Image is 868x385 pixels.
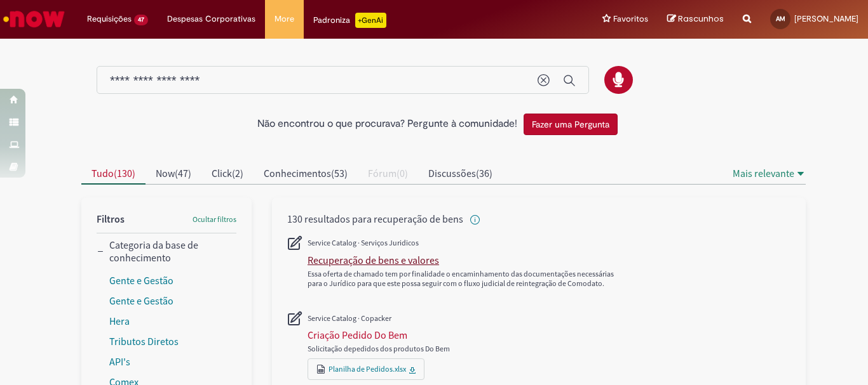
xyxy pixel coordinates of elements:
[167,13,255,25] span: Despesas Corporativas
[313,13,386,28] div: Padroniza
[667,13,724,25] a: Rascunhos
[678,13,724,25] span: Rascunhos
[355,13,386,28] p: +GenAi
[275,13,294,25] span: More
[87,13,132,25] span: Requisições
[257,119,517,130] h2: Não encontrou o que procurava? Pergunte à comunidade!
[134,15,148,25] span: 47
[613,13,648,25] span: Favoritos
[794,13,858,24] span: [PERSON_NAME]
[524,114,618,135] button: Fazer uma Pergunta
[776,15,785,23] span: AM
[1,6,67,32] img: ServiceNow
